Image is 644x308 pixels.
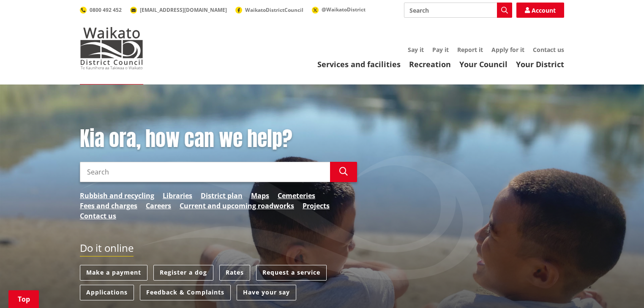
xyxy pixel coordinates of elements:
a: Rates [219,265,250,281]
h2: Do it online [80,242,134,257]
a: Your District [516,59,564,69]
a: [EMAIL_ADDRESS][DOMAIN_NAME] [130,6,227,14]
a: Current and upcoming roadworks [180,201,294,211]
a: Report it [457,46,483,54]
span: WaikatoDistrictCouncil [245,6,303,14]
a: District plan [201,191,243,201]
input: Search input [404,3,512,18]
a: Have your say [237,285,296,300]
a: Libraries [163,191,192,201]
a: Make a payment [80,265,147,281]
a: Contact us [533,46,564,54]
a: Services and facilities [317,59,401,69]
a: Rubbish and recycling [80,191,154,201]
a: Account [516,3,564,18]
a: Say it [408,46,424,54]
a: Maps [251,191,269,201]
img: Waikato District Council - Te Kaunihera aa Takiwaa o Waikato [80,27,143,69]
a: 0800 492 452 [80,6,122,14]
a: Top [8,290,39,308]
span: @WaikatoDistrict [322,6,366,13]
a: Register a dog [153,265,213,281]
a: Feedback & Complaints [140,285,231,300]
a: Your Council [459,59,508,69]
a: Apply for it [491,46,524,54]
a: Careers [146,201,171,211]
span: [EMAIL_ADDRESS][DOMAIN_NAME] [140,6,227,14]
input: Search input [80,162,330,182]
a: Pay it [432,46,449,54]
a: Applications [80,285,134,300]
a: Contact us [80,211,116,221]
a: Fees and charges [80,201,137,211]
a: Recreation [409,59,451,69]
a: Request a service [256,265,327,281]
a: WaikatoDistrictCouncil [235,6,303,14]
a: Projects [303,201,330,211]
a: @WaikatoDistrict [312,6,366,13]
a: Cemeteries [278,191,315,201]
h1: Kia ora, how can we help? [80,127,357,151]
span: 0800 492 452 [90,6,122,14]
